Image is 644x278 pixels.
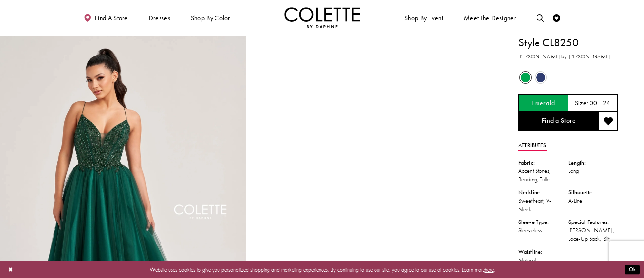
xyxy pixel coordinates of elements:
[568,167,618,175] div: Long
[518,167,568,183] div: Accent Stones, Beading, Tulle
[518,140,546,151] a: Attributes
[590,99,611,107] h5: 00 - 24
[568,218,618,226] div: Special Features:
[4,263,17,276] button: Close Dialog
[568,159,618,167] div: Length:
[485,266,494,273] a: here
[518,70,618,85] div: Product color controls state depends on size chosen
[518,197,568,213] div: Sweetheart, V-Neck
[531,99,555,107] h5: Chosen color
[568,188,618,197] div: Silhouette:
[518,218,568,226] div: Sleeve Type:
[599,112,618,131] button: Add to wishlist
[518,256,568,265] div: Natural
[518,248,568,256] div: Waistline:
[518,35,618,51] h1: Style CL8250
[534,70,548,85] div: Navy Blue
[518,112,599,131] a: Find a Store
[518,53,618,61] h3: [PERSON_NAME] by [PERSON_NAME]
[625,265,640,274] button: Submit Dialog
[575,99,588,107] span: Size:
[518,70,533,85] div: Emerald
[518,226,568,235] div: Sleeveless
[54,264,590,274] p: Website uses cookies to give you personalized shopping and marketing experiences. By continuing t...
[250,35,496,158] video: Style CL8250 Colette by Daphne #1 autoplay loop mute video
[518,159,568,167] div: Fabric:
[568,226,618,243] div: [PERSON_NAME], Lace-Up Back, Slit
[568,197,618,205] div: A-Line
[518,188,568,197] div: Neckline:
